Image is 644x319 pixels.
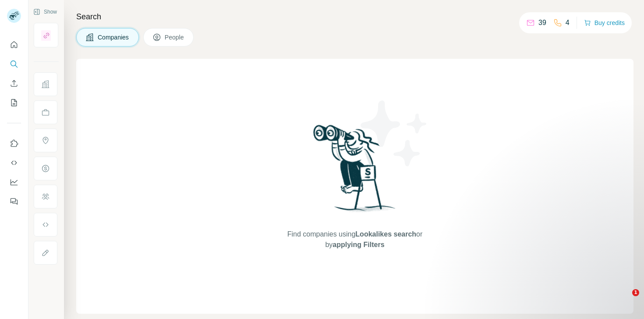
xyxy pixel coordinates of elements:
[165,33,185,42] span: People
[538,18,546,28] p: 39
[98,33,130,42] span: Companies
[7,155,21,171] button: Use Surfe API
[584,17,625,29] button: Buy credits
[632,289,639,296] span: 1
[309,122,400,220] img: Surfe Illustration - Woman searching with binoculars
[7,75,21,91] button: Enrich CSV
[566,18,570,28] p: 4
[7,56,21,72] button: Search
[27,5,63,18] button: Show
[355,94,434,173] img: Surfe Illustration - Stars
[7,194,21,209] button: Feedback
[7,95,21,111] button: My lists
[614,289,635,310] iframe: Intercom live chat
[355,230,416,238] span: Lookalikes search
[7,136,21,151] button: Use Surfe on LinkedIn
[76,11,633,23] h4: Search
[7,174,21,190] button: Dashboard
[285,229,425,250] span: Find companies using or by
[7,37,21,53] button: Quick start
[333,241,384,248] span: applying Filters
